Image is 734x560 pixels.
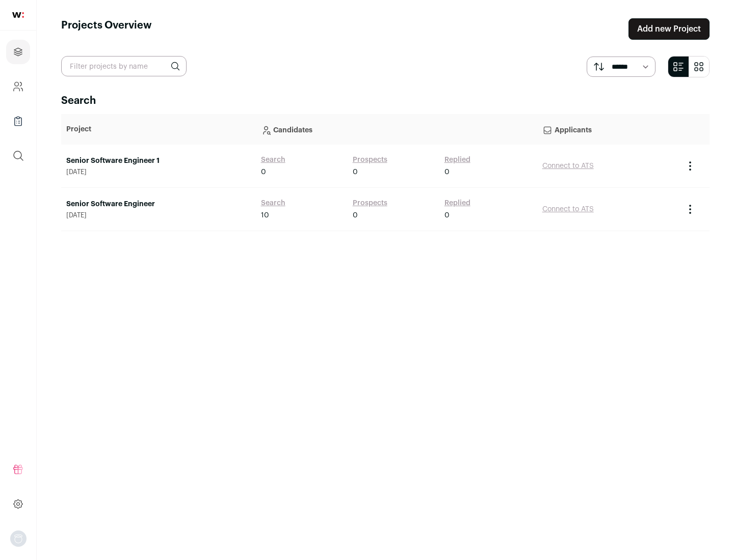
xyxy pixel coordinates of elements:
[684,203,696,215] button: Project Actions
[12,12,24,18] img: wellfound-shorthand-0d5821cbd27db2630d0214b213865d53afaa358527fdda9d0ea32b1df1b89c2c.svg
[542,119,674,139] p: Applicants
[66,156,251,166] a: Senior Software Engineer 1
[353,155,387,165] a: Prospects
[66,199,251,209] a: Senior Software Engineer
[628,18,710,40] a: Add new Project
[261,198,285,208] a: Search
[542,162,594,170] a: Connect to ATS
[61,18,152,40] h1: Projects Overview
[444,198,470,208] a: Replied
[353,198,387,208] a: Prospects
[6,109,30,133] a: Company Lists
[66,168,251,176] span: [DATE]
[261,210,269,220] span: 10
[10,530,27,547] button: Open dropdown
[61,56,187,76] input: Filter projects by name
[66,211,251,219] span: [DATE]
[684,160,696,172] button: Project Actions
[261,167,266,177] span: 0
[353,210,358,220] span: 0
[6,40,30,64] a: Projects
[261,155,285,165] a: Search
[10,530,27,547] img: nopic.png
[353,167,358,177] span: 0
[444,155,470,165] a: Replied
[444,167,450,177] span: 0
[261,119,532,139] p: Candidates
[444,210,450,220] span: 0
[61,94,710,108] h2: Search
[542,206,594,213] a: Connect to ATS
[6,74,30,99] a: Company and ATS Settings
[66,124,251,134] p: Project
